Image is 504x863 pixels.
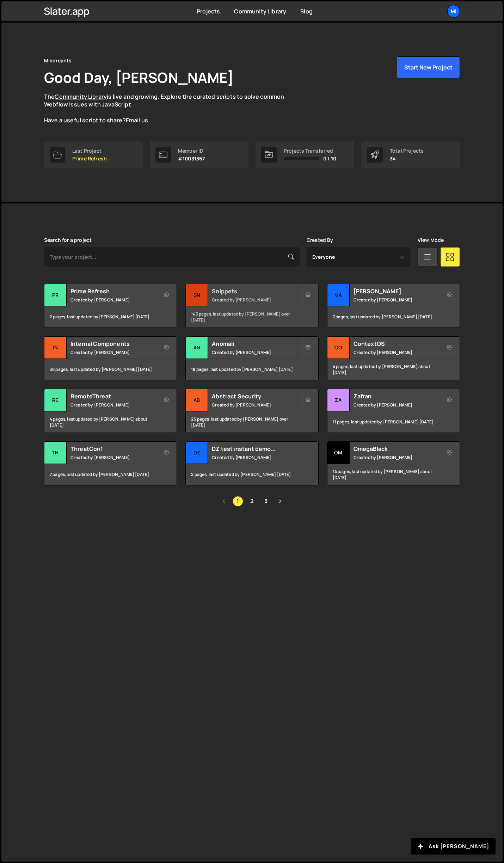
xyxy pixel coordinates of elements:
h2: DZ test instant demo (delete later) [212,445,297,453]
div: 14 pages, last updated by [PERSON_NAME] about [DATE] [327,464,460,485]
p: 34 [390,156,424,161]
input: Type your project... [44,247,300,267]
h2: Abstract Security [212,392,297,400]
div: 18 pages, last updated by [PERSON_NAME] [DATE] [186,359,318,380]
div: Co [327,337,350,359]
h2: Anomali [212,340,297,348]
p: #10031367 [178,156,205,161]
button: Ask [PERSON_NAME] [411,838,496,855]
small: Created by [PERSON_NAME] [212,349,297,355]
a: Pr Prime Refresh Created by [PERSON_NAME] 2 pages, last updated by [PERSON_NAME] [DATE] [44,284,177,328]
small: Created by [PERSON_NAME] [212,297,297,303]
div: Ma [327,284,350,306]
a: Email us [126,116,148,124]
a: Projects [197,7,220,15]
h2: Zafran [354,392,438,400]
span: 0 / 10 [323,156,336,161]
a: Th ThreatCon1 Created by [PERSON_NAME] 7 pages, last updated by [PERSON_NAME] [DATE] [44,441,177,485]
div: Om [327,442,350,464]
a: Mi [447,5,460,18]
h2: Snippets [212,287,297,295]
div: Pr [44,284,67,306]
small: Created by [PERSON_NAME] [354,454,438,460]
a: Page 2 [247,496,257,507]
h1: Good Day, [PERSON_NAME] [44,68,234,87]
div: 26 pages, last updated by [PERSON_NAME] over [DATE] [186,411,318,433]
a: Community Library [55,93,107,100]
p: The is live and growing. Explore the curated scripts to solve common Webflow issues with JavaScri... [44,93,298,124]
div: Member ID [178,148,205,154]
div: 2 pages, last updated by [PERSON_NAME] [DATE] [44,306,177,328]
a: Ma [PERSON_NAME] Created by [PERSON_NAME] 7 pages, last updated by [PERSON_NAME] [DATE] [327,284,460,328]
a: Co ContextOS Created by [PERSON_NAME] 4 pages, last updated by [PERSON_NAME] about [DATE] [327,336,460,380]
small: Created by [PERSON_NAME] [70,297,155,303]
a: Sn Snippets Created by [PERSON_NAME] 145 pages, last updated by [PERSON_NAME] over [DATE] [185,284,318,328]
div: DZ [186,442,208,464]
h2: RemoteThreat [70,392,155,400]
div: 7 pages, last updated by [PERSON_NAME] [DATE] [44,464,177,485]
p: Prime Refresh [72,156,107,161]
label: Search for a project [44,237,92,243]
div: 4 pages, last updated by [PERSON_NAME] about [DATE] [44,411,177,433]
div: 7 pages, last updated by [PERSON_NAME] [DATE] [327,306,460,328]
div: Re [44,389,67,411]
div: In [44,337,67,359]
div: Pagination [44,496,460,507]
div: An [186,337,208,359]
div: 4 pages, last updated by [PERSON_NAME] about [DATE] [327,359,460,380]
div: Th [44,442,67,464]
div: Total Projects [390,148,424,154]
label: Created By [307,237,333,243]
button: Start New Project [397,56,460,78]
div: Miscreants [44,56,72,65]
div: 38 pages, last updated by [PERSON_NAME] [DATE] [44,359,177,380]
small: Created by [PERSON_NAME] [354,297,438,303]
small: Created by [PERSON_NAME] [70,402,155,408]
a: Community Library [234,7,286,15]
small: Created by [PERSON_NAME] [212,402,297,408]
small: Created by [PERSON_NAME] [70,454,155,460]
small: Created by [PERSON_NAME] [212,454,297,460]
small: Created by [PERSON_NAME] [354,349,438,355]
h2: ContextOS [354,340,438,348]
div: Sn [186,284,208,306]
label: View Mode [418,237,444,243]
div: 145 pages, last updated by [PERSON_NAME] over [DATE] [186,306,318,328]
a: DZ DZ test instant demo (delete later) Created by [PERSON_NAME] 2 pages, last updated by [PERSON_... [185,441,318,485]
a: Last Project Prime Refresh [44,141,143,168]
a: An Anomali Created by [PERSON_NAME] 18 pages, last updated by [PERSON_NAME] [DATE] [185,336,318,380]
a: Blog [300,7,313,15]
div: Projects Transferred [284,148,336,154]
div: Za [327,389,350,411]
div: Ab [186,389,208,411]
small: Created by [PERSON_NAME] [354,402,438,408]
h2: [PERSON_NAME] [354,287,438,295]
div: Last Project [72,148,107,154]
a: Re RemoteThreat Created by [PERSON_NAME] 4 pages, last updated by [PERSON_NAME] about [DATE] [44,389,177,433]
small: Created by [PERSON_NAME] [70,349,155,355]
a: Ab Abstract Security Created by [PERSON_NAME] 26 pages, last updated by [PERSON_NAME] over [DATE] [185,389,318,433]
div: 11 pages, last updated by [PERSON_NAME] [DATE] [327,411,460,433]
a: Page 3 [261,496,271,507]
div: 2 pages, last updated by [PERSON_NAME] [DATE] [186,464,318,485]
a: Om OmegaBlack Created by [PERSON_NAME] 14 pages, last updated by [PERSON_NAME] about [DATE] [327,441,460,485]
a: Next page [275,496,285,507]
a: In Internal Components Created by [PERSON_NAME] 38 pages, last updated by [PERSON_NAME] [DATE] [44,336,177,380]
a: Za Zafran Created by [PERSON_NAME] 11 pages, last updated by [PERSON_NAME] [DATE] [327,389,460,433]
h2: Prime Refresh [70,287,155,295]
h2: ThreatCon1 [70,445,155,453]
h2: Internal Components [70,340,155,348]
h2: OmegaBlack [354,445,438,453]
